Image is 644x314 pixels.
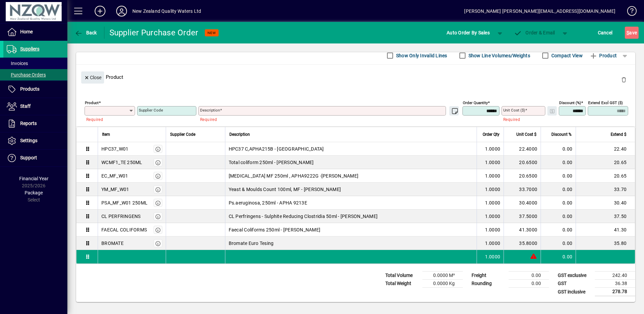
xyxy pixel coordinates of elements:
span: Faecal Coliforms 250ml - [PERSON_NAME] [229,226,321,233]
td: 1.0000 [477,196,504,210]
td: 0.00 [541,210,576,223]
span: Package [25,190,43,195]
span: Auto Order By Sales [447,27,490,38]
td: 0.00 [509,272,549,280]
mat-label: Product [85,100,99,105]
a: Invoices [3,58,67,69]
span: Suppliers [20,46,39,52]
div: CL PERFRINGENS [101,213,141,220]
td: 0.0000 M³ [422,272,463,280]
td: Freight [468,272,509,280]
span: Yeast & Moulds Count 100ml, MF - [PERSON_NAME] [229,186,341,193]
td: 20.65 [576,156,635,169]
app-page-header-button: Back [67,27,104,39]
div: HPC37_W01 [101,146,128,152]
a: Purchase Orders [3,69,67,81]
td: 33.70 [576,183,635,196]
div: Supplier Purchase Order [109,27,198,38]
span: Order & Email [514,30,555,35]
td: 0.00 [509,280,549,288]
td: 0.00 [541,223,576,237]
span: Ps.aeruginosa, 250ml - APHA 9213E [229,199,307,206]
td: 0.00 [541,250,576,263]
span: [MEDICAL_DATA] MF 250ml , APHA9222G -[PERSON_NAME] [229,172,359,179]
span: CL Perfringens - Sulphite Reducing Clostridia 50ml - [PERSON_NAME] [229,213,378,220]
a: Support [3,150,67,166]
td: 22.40 [576,142,635,156]
div: PSA_MF_W01 250ML [101,199,148,206]
td: 1.0000 [477,210,504,223]
mat-error: Required [86,116,130,123]
td: Rounding [468,280,509,288]
span: NEW [207,31,216,35]
label: Show Line Volumes/Weights [467,52,530,59]
span: Total coliform 250ml - [PERSON_NAME] [229,159,314,166]
button: Add [89,5,111,17]
mat-label: Extend excl GST ($) [588,100,623,105]
td: Total Volume [382,272,422,280]
td: 1.0000 [477,183,504,196]
td: 1.0000 [477,156,504,169]
td: GST exclusive [554,272,595,280]
mat-label: Order Quantity [463,100,488,105]
td: 22.4000 [504,142,541,156]
span: Staff [20,103,31,109]
div: FAECAL COLIFORMS [101,226,147,233]
span: HPC37 C,APHA215B - [GEOGRAPHIC_DATA] [229,146,324,152]
td: 1.0000 [477,142,504,156]
a: Reports [3,115,67,132]
div: Product [76,65,635,89]
td: 0.00 [541,196,576,210]
td: 35.8000 [504,237,541,250]
td: 36.38 [595,280,635,288]
td: 30.4000 [504,196,541,210]
app-page-header-button: Delete [616,76,632,83]
span: S [626,30,629,35]
button: Save [625,27,639,39]
td: 0.00 [541,156,576,169]
td: 1.0000 [477,169,504,183]
div: [PERSON_NAME] [PERSON_NAME][EMAIL_ADDRESS][DOMAIN_NAME] [464,6,615,17]
span: Settings [20,138,37,143]
span: Invoices [7,61,28,66]
span: Extend $ [611,131,626,138]
td: 0.00 [541,183,576,196]
mat-label: Unit Cost ($) [503,108,525,113]
span: Unit Cost $ [516,131,537,138]
button: Cancel [596,27,614,39]
label: Show Only Invalid Lines [395,52,447,59]
td: 1.0000 [477,237,504,250]
span: ave [626,27,637,38]
a: Knowledge Base [622,1,636,23]
button: Close [81,71,104,84]
td: 35.80 [576,237,635,250]
app-page-header-button: Close [79,74,106,80]
td: GST [554,280,595,288]
button: Order & Email [511,27,558,39]
span: Discount % [551,131,572,138]
td: 20.6500 [504,169,541,183]
td: 41.30 [576,223,635,237]
label: Compact View [550,52,583,59]
div: YM_MF_W01 [101,186,129,193]
span: Products [20,86,39,92]
td: 242.40 [595,272,635,280]
span: Bromate Euro Tesing [229,240,274,247]
button: Profile [111,5,132,17]
td: 278.78 [595,288,635,296]
span: Purchase Orders [7,72,46,77]
div: WCMF1_TE 250ML [101,159,142,166]
td: 37.50 [576,210,635,223]
td: GST inclusive [554,288,595,296]
a: Home [3,24,67,40]
span: Reports [20,121,37,126]
mat-error: Required [503,116,540,123]
a: Staff [3,98,67,115]
div: EC_MF_W01 [101,172,128,179]
mat-error: Required [200,116,455,123]
td: 1.0000 [477,223,504,237]
span: Support [20,155,37,160]
a: Settings [3,132,67,149]
span: Cancel [598,27,613,38]
button: Auto Order By Sales [443,27,493,39]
